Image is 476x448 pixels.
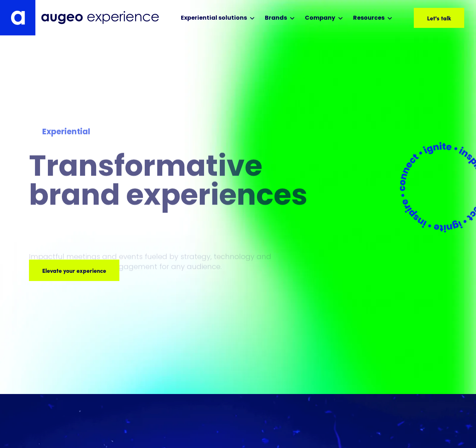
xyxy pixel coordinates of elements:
[305,14,335,23] div: Company
[11,10,25,25] img: Augeo's "a" monogram decorative logo in white.
[29,154,338,212] h1: Transformative brand experiences
[353,14,385,23] div: Resources
[41,11,159,24] img: Augeo Experience business unit full logo in midnight blue.
[29,260,119,281] a: Elevate your experience
[29,252,275,272] p: Impactful meetings and events fueled by strategy, technology and data insights to ignite engageme...
[181,14,247,23] div: Experiential solutions
[265,14,287,23] div: Brands
[42,127,324,138] div: Experiential
[414,8,464,28] a: Let's talk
